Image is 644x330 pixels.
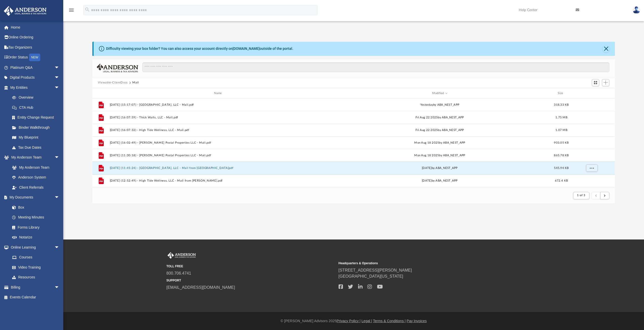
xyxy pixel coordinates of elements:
a: Anderson System [7,172,65,183]
span: arrow_drop_down [54,73,65,83]
img: Anderson Advisors Platinum Portal [2,6,48,16]
span: arrow_drop_down [54,192,65,203]
input: Search files and folders [142,62,609,72]
span: 865.78 KB [554,154,569,157]
span: 672.4 KB [555,179,568,182]
a: Notarize [7,232,65,243]
small: Headquarters & Operations [339,261,507,266]
a: Events Calendar [4,292,67,302]
div: grid [92,98,615,188]
a: Online Learningarrow_drop_down [4,242,65,252]
button: [DATE] (16:07:32) - High Tide Wellness, LLC - Mail.pdf [110,128,328,132]
a: CTA Hub [7,102,67,113]
button: [DATE] (11:30:18) - [PERSON_NAME] Postal Properties LLC - Mail.pdf [110,154,328,157]
div: id [95,91,107,96]
small: TOLL FREE [167,264,335,269]
span: yesterday [420,103,433,106]
a: Resources [7,272,65,282]
button: [DATE] (15:17:07) - [GEOGRAPHIC_DATA], LLC - Mail.pdf [110,103,328,106]
div: Fri Aug 22 2025 by ABA_NEST_APP [330,128,549,133]
span: 1 of 3 [577,194,585,197]
a: [STREET_ADDRESS][PERSON_NAME] [339,268,412,272]
div: Mon Aug 18 2025 by ABA_NEST_APP [330,153,549,158]
a: Billingarrow_drop_down [4,282,67,292]
a: Client Referrals [7,182,65,192]
div: Name [109,91,328,96]
a: [EMAIL_ADDRESS][DOMAIN_NAME] [167,285,235,290]
button: 1 of 3 [573,192,589,199]
a: Entity Change Request [7,113,67,123]
a: Privacy Policy | [337,319,361,323]
a: Meeting Minutes [7,212,65,223]
a: Online Ordering [4,32,67,42]
div: id [574,91,609,96]
a: Terms & Conditions | [373,319,406,323]
button: Switch to Grid View [592,79,599,86]
span: arrow_drop_down [54,282,65,293]
a: My Blueprint [7,133,65,143]
div: NEW [29,54,40,61]
button: [DATE] (16:07:59) - Thick Walls, LLC - Mail.pdf [110,116,328,119]
a: menu [68,10,74,13]
button: Add [602,79,610,86]
button: [DATE] (12:52:49) - High Tide Wellness, LLC - Mail from [PERSON_NAME].pdf [110,179,328,182]
button: Viewable-ClientDocs [98,80,128,85]
button: [DATE] (16:02:49) - [PERSON_NAME] Postal Properties LLC - Mail.pdf [110,141,328,144]
button: [DATE] (11:45:24) - [GEOGRAPHIC_DATA], LLC - Mail from [GEOGRAPHIC_DATA]pdf [110,166,328,170]
div: [DATE] by ABA_NEST_APP [330,179,549,183]
a: My Documentsarrow_drop_down [4,192,65,203]
span: arrow_drop_down [54,152,65,163]
img: User Pic [633,6,640,14]
div: Mon Aug 18 2025 by ABA_NEST_APP [330,141,549,145]
span: arrow_drop_down [54,62,65,73]
div: © [PERSON_NAME] Advisors 2025 [63,318,644,324]
a: Tax Organizers [4,42,67,52]
a: Overview [7,93,67,103]
a: Home [4,22,67,32]
a: [DOMAIN_NAME] [233,47,260,51]
div: Fri Aug 22 2025 by ABA_NEST_APP [330,115,549,120]
a: Pay Invoices [407,319,427,323]
button: More options [586,164,597,172]
span: 318.33 KB [554,103,569,106]
a: 800.706.4741 [167,271,191,275]
a: My Anderson Team [7,162,62,172]
a: Legal | [362,319,372,323]
a: My Anderson Teamarrow_drop_down [4,152,65,163]
i: search [85,7,90,12]
i: menu [68,7,74,13]
span: 903.05 KB [554,141,569,144]
a: [GEOGRAPHIC_DATA][US_STATE] [339,274,403,278]
span: 1.07 MB [555,129,567,131]
div: [DATE] by ABA_NEST_APP [330,166,549,170]
div: Size [551,91,571,96]
img: Anderson Advisors Platinum Portal [167,252,197,259]
span: arrow_drop_down [54,82,65,93]
div: Difficulty viewing your box folder? You can also access your account directly on outside of the p... [106,46,293,51]
a: Forms Library [7,222,62,232]
span: arrow_drop_down [54,242,65,253]
div: Modified [330,91,549,96]
button: Mail [132,80,139,85]
a: Video Training [7,262,62,272]
a: Order StatusNEW [4,52,67,63]
span: 545.94 KB [554,167,569,169]
small: SUPPORT [167,278,335,283]
button: Close [603,45,610,52]
a: Binder Walkthrough [7,122,67,133]
a: Tax Due Dates [7,142,67,152]
a: Box [7,202,62,212]
div: by ABA_NEST_APP [330,103,549,107]
span: 1.75 MB [555,116,567,119]
a: Platinum Q&Aarrow_drop_down [4,62,67,73]
a: Digital Productsarrow_drop_down [4,73,67,83]
a: Courses [7,252,65,262]
a: My Entitiesarrow_drop_down [4,82,67,93]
